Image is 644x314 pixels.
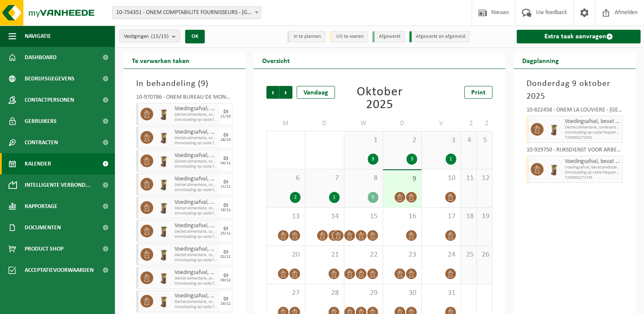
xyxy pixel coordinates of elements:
img: WB-0140-HPE-BN-01 [157,131,170,144]
span: 18 [465,212,472,221]
span: 19 [481,212,488,221]
div: DI [223,109,228,114]
span: 24 [426,250,456,260]
span: Déchet alimentaire, contenant des produits d'origine animale [175,136,218,141]
td: M [266,116,305,131]
img: WB-0140-HPE-BN-01 [157,108,170,120]
span: Volgende [280,86,292,99]
div: 3 [368,154,378,165]
div: DI [223,203,228,208]
span: Omwisseling op vaste frequentie (incl. verwerking) [565,170,620,175]
div: 18/11 [220,208,231,212]
span: Contracten [25,132,58,153]
div: DI [223,273,228,278]
span: Voedingsafval, bevat producten van dierlijke oorsprong, onverpakt, categorie 3 [175,246,218,253]
div: DI [223,180,228,185]
div: 04/11 [220,161,231,166]
span: 8 [349,174,378,183]
div: Vandaag [297,86,335,99]
span: 9 [201,80,206,88]
td: V [422,116,461,131]
h2: Te verwerken taken [123,52,198,69]
span: Omwisseling op vaste frequentie (incl. verwerking) [175,305,218,310]
span: 10 [426,174,456,183]
span: Omwisseling op vaste frequentie (incl. verwerking) [175,211,218,216]
span: 22 [349,250,378,260]
span: 14 [309,212,339,221]
div: 02/12 [220,255,231,259]
img: WB-0140-HPE-BN-01 [157,225,170,237]
div: DI [223,297,228,302]
span: T250002171745 [565,175,620,180]
span: 15 [349,212,378,221]
span: Kalender [25,153,51,174]
span: Vorige [266,86,279,99]
span: Omwisseling op vaste frequentie (incl. verwerking) [175,164,218,169]
span: Documenten [25,217,61,238]
span: Omwisseling op vaste frequentie (incl. verwerking) [175,188,218,193]
div: 3 [368,192,378,203]
span: Gebruikers [25,111,57,132]
div: 25/11 [220,231,231,236]
iframe: chat widget [4,295,142,314]
div: 3 [406,154,417,165]
a: Print [464,86,492,99]
span: 21 [309,250,339,260]
td: Z [461,116,477,131]
span: 17 [426,212,456,221]
span: 9 [387,174,417,184]
span: 29 [349,288,378,298]
div: 16/12 [220,302,231,306]
span: 27 [271,288,301,298]
span: 5 [481,136,488,145]
span: Omwisseling op vaste frequentie (incl. verwerking) [175,234,218,240]
span: Omwisseling op vaste frequentie (incl. verwerking) [175,117,218,123]
span: Acceptatievoorwaarden [25,260,94,281]
div: DI [223,226,228,231]
td: D [305,116,344,131]
span: Voedingsafval, bevat producten van dierlijke oorsprong, onverpakt, categorie 3 [175,176,218,183]
span: Voedingsafval, bevat producten van dierlijke oorsprong, onverpakt, categorie 3 [175,293,218,300]
div: DI [223,156,228,161]
span: Voedingsafval, bevat producten van dierlijke oorsprong, onve [565,165,620,170]
h3: Donderdag 9 oktober 2025 [527,77,623,103]
span: 16 [387,212,417,221]
div: 09/12 [220,278,231,283]
span: Omwisseling op vaste frequentie (incl. verwerking) [175,258,218,263]
span: Rapportage [25,196,57,217]
button: OK [185,30,205,43]
div: 10-822458 - ONEM LA LOUVIERE - [GEOGRAPHIC_DATA] [527,107,623,116]
span: Déchet alimentaire, contenant des produits d'origine animale [175,206,218,211]
img: WB-0140-HPE-BN-01 [157,271,170,284]
li: Uit te voeren [330,31,368,43]
a: Extra taak aanvragen [517,30,641,43]
span: 31 [426,288,456,298]
span: Déchet alimentaire, contenant des produits d'origine animale [175,112,218,117]
span: Print [471,89,486,96]
div: 11/11 [220,185,231,189]
span: 13 [271,212,301,221]
span: Déchet alimentaire, contenant des produits d'origine animale [175,183,218,188]
img: WB-0140-HPE-BN-01 [548,123,561,136]
h2: Dagplanning [514,52,567,69]
span: Voedingsafval, bevat producten van dierlijke oorsprong, onverpakt, categorie 3 [175,129,218,136]
div: 2 [290,192,301,203]
span: 28 [309,288,339,298]
li: In te plannen [287,31,326,43]
span: Vestigingen [124,30,169,43]
img: WB-0140-HPE-BN-01 [157,248,170,261]
div: DI [223,133,228,138]
span: 7 [309,174,339,183]
button: Vestigingen(15/15) [119,30,180,43]
span: Voedingsafval, bevat producten van dierlijke oorsprong, onverpakt, categorie 3 [175,106,218,112]
span: Omwisseling op vaste frequentie (incl. verwerking) [175,141,218,146]
span: 10-754351 - ONEM COMPTABILITE FOURNISSEURS - BRUXELLES [112,6,261,19]
span: 25 [465,250,472,260]
td: Z [477,116,492,131]
td: W [344,116,383,131]
td: D [383,116,422,131]
span: 6 [271,174,301,183]
img: WB-0140-HPE-BN-01 [157,201,170,214]
span: Navigatie [25,26,51,47]
h2: Overzicht [254,52,298,69]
